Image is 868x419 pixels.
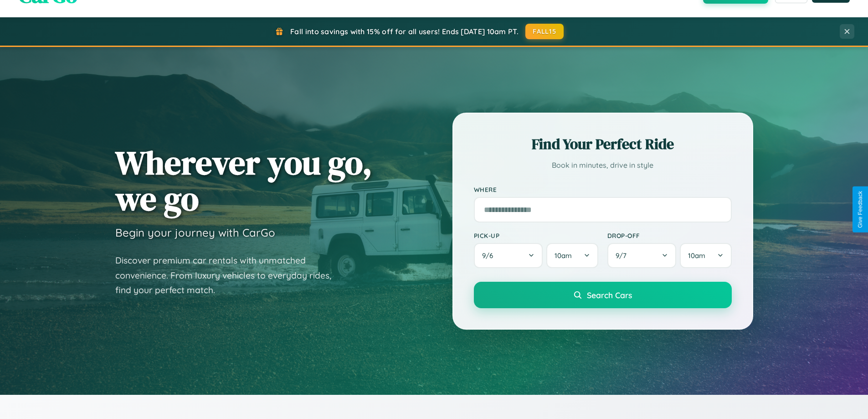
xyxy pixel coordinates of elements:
button: 9/7 [607,243,677,268]
span: 9 / 7 [616,251,631,260]
div: Give Feedback [857,191,863,228]
label: Where [474,186,732,193]
label: Drop-off [607,232,732,239]
span: Fall into savings with 15% off for all users! Ends [DATE] 10am PT. [290,27,519,36]
h3: Begin your journey with CarGo [115,226,275,239]
p: Discover premium car rentals with unmatched convenience. From luxury vehicles to everyday rides, ... [115,253,343,298]
button: FALL15 [525,24,564,39]
button: 9/6 [474,243,543,268]
span: 10am [688,251,705,260]
h1: Wherever you go, we go [115,145,372,217]
p: Book in minutes, drive in style [474,159,732,172]
label: Pick-up [474,232,598,239]
span: Search Cars [587,290,632,300]
button: 10am [546,243,598,268]
h2: Find Your Perfect Ride [474,134,732,154]
button: Search Cars [474,282,732,308]
span: 10am [555,251,572,260]
span: 9 / 6 [482,251,498,260]
button: 10am [680,243,731,268]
